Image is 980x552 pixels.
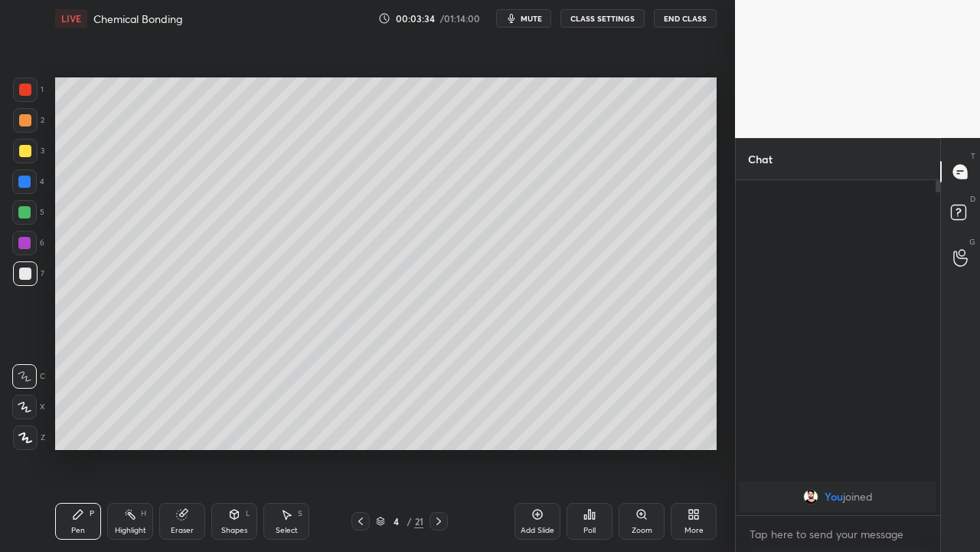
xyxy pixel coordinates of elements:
[414,514,423,528] div: 21
[496,9,551,28] button: mute
[12,364,45,389] div: C
[221,527,247,534] div: Shapes
[13,261,44,286] div: 7
[632,527,652,534] div: Zoom
[141,510,146,517] div: H
[13,426,45,450] div: Z
[407,517,411,526] div: /
[560,9,645,28] button: CLASS SETTINGS
[12,200,44,225] div: 5
[13,77,44,102] div: 1
[171,527,194,534] div: Eraser
[55,9,87,28] div: LIVE
[969,236,975,248] p: G
[12,231,44,255] div: 6
[90,510,94,517] div: P
[521,527,554,534] div: Add Slide
[13,108,44,133] div: 2
[12,169,44,194] div: 4
[684,527,704,534] div: More
[736,478,940,515] div: grid
[825,491,843,503] span: You
[736,139,785,179] p: Chat
[276,527,298,534] div: Select
[115,527,146,534] div: Highlight
[93,11,182,26] h4: Chemical Bonding
[13,139,44,163] div: 3
[388,517,403,526] div: 4
[521,13,542,24] span: mute
[583,527,596,534] div: Poll
[971,150,975,162] p: T
[71,527,85,534] div: Pen
[298,510,302,517] div: S
[12,395,45,419] div: X
[246,510,250,517] div: L
[803,489,818,504] img: 66874679623d4816b07f54b5b4078b8d.jpg
[970,193,975,205] p: D
[843,491,873,503] span: joined
[654,9,717,28] button: End Class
